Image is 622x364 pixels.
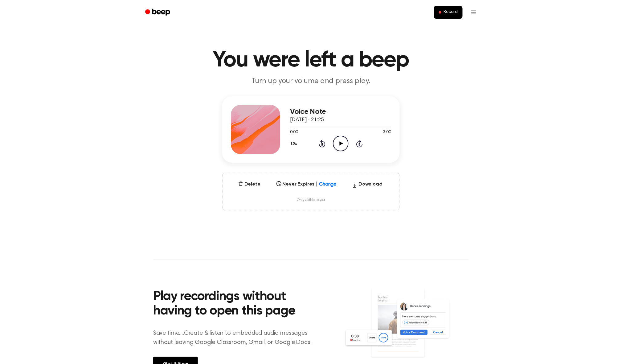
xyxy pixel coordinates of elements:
[350,181,385,190] button: Download
[153,49,469,71] h1: You were left a beep
[193,76,429,86] p: Turn up your volume and press play.
[236,181,263,188] button: Delete
[290,117,324,123] span: [DATE] · 21:25
[297,198,325,202] span: Only visible to you
[153,329,319,347] p: Save time....Create & listen to embedded audio messages without leaving Google Classroom, Gmail, ...
[141,6,176,18] a: Beep
[466,5,481,20] button: Open menu
[153,290,319,319] h2: Play recordings without having to open this page
[383,129,391,136] span: 3:00
[434,6,463,19] button: Record
[444,10,458,15] span: Record
[290,108,391,116] h3: Voice Note
[290,138,299,149] button: 1.0x
[290,129,298,136] span: 0:00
